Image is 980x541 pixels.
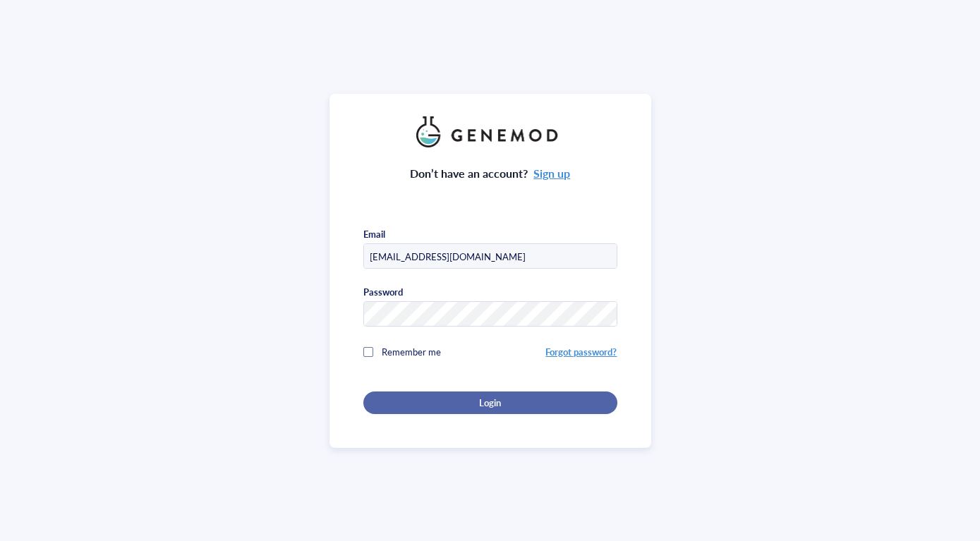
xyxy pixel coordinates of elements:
[479,396,501,409] span: Login
[382,345,441,358] span: Remember me
[545,345,617,358] a: Forgot password?
[363,228,385,241] div: Email
[533,165,570,181] a: Sign up
[363,391,617,414] button: Login
[416,116,564,147] img: genemod_logo_light-BcqUzbGq.png
[363,286,403,298] div: Password
[410,164,571,183] div: Don’t have an account?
